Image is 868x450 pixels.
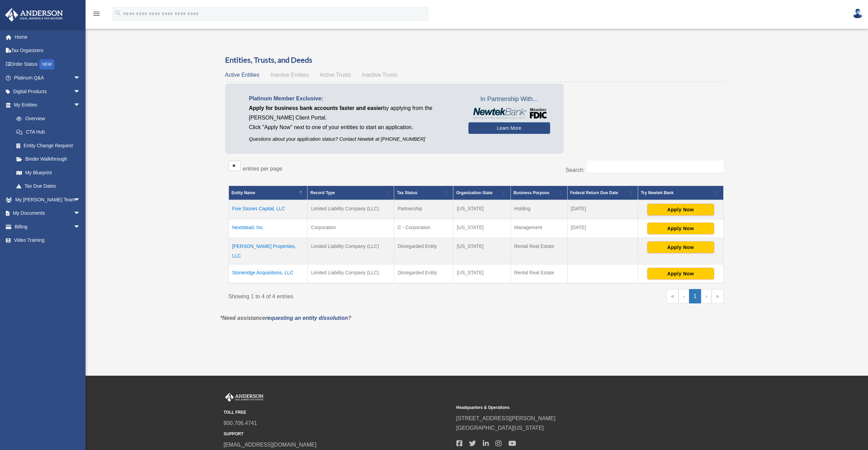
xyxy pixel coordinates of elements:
[320,72,351,78] span: Active Trusts
[249,135,458,143] p: Questions about your application status? Contact Newtek at [PHONE_NUMBER]
[310,190,335,195] span: Record Type
[74,220,87,234] span: arrow_drop_down
[249,103,458,123] p: by applying from the [PERSON_NAME] Client Portal.
[74,98,87,112] span: arrow_drop_down
[308,186,394,200] th: Record Type: Activate to sort
[74,193,87,207] span: arrow_drop_down
[712,289,724,303] a: Last
[456,190,492,195] span: Organization State
[5,44,91,58] a: Tax Organizers
[5,30,91,44] a: Home
[5,57,91,71] a: Order StatusNEW
[39,59,54,70] div: NEW
[224,409,452,416] small: TOLL FREE
[647,223,714,234] button: Apply Now
[249,123,458,132] p: Click "Apply Now" next to one of your entities to start an application.
[3,8,65,22] img: Anderson Advisors Platinum Portal
[472,108,547,119] img: NewtekBankLogoSM.png
[456,425,544,431] a: [GEOGRAPHIC_DATA][US_STATE]
[10,152,87,166] a: Binder Walkthrough
[229,200,308,219] td: Five Stones Capital, LLC
[5,98,87,112] a: My Entitiesarrow_drop_down
[229,264,308,284] td: Stoneridge Acquisitions, LLC
[510,186,567,200] th: Business Purpose: Activate to sort
[5,193,91,207] a: My [PERSON_NAME] Teamarrow_drop_down
[225,72,259,78] span: Active Entities
[225,55,727,65] h3: Entities, Trusts, and Deeds
[468,94,550,105] span: In Partnership With...
[249,94,458,103] p: Platinum Member Exclusive:
[92,10,101,18] i: menu
[224,430,452,438] small: SUPPORT
[229,186,308,200] th: Entity Name: Activate to invert sorting
[308,200,394,219] td: Limited Liability Company (LLC)
[362,72,397,78] span: Inactive Trusts
[567,186,638,200] th: Federal Return Due Date: Activate to sort
[394,186,453,200] th: Tax Status: Activate to sort
[308,264,394,284] td: Limited Liability Company (LLC)
[270,72,309,78] span: Inactive Entities
[229,289,471,301] div: Showing 1 to 4 of 4 entries
[243,166,283,172] label: entries per page
[114,9,122,17] i: search
[453,238,510,264] td: [US_STATE]
[510,264,567,284] td: Rental Real Estate
[232,190,255,195] span: Entity Name
[5,220,91,234] a: Billingarrow_drop_down
[229,238,308,264] td: [PERSON_NAME] Properties, LLC
[394,238,453,264] td: Disregarded Entity
[74,207,87,221] span: arrow_drop_down
[10,179,87,193] a: Tax Due Dates
[853,9,863,18] img: User Pic
[567,200,638,219] td: [DATE]
[641,189,713,197] div: Try Newtek Bank
[74,71,87,85] span: arrow_drop_down
[10,125,87,139] a: CTA Hub
[224,393,265,402] img: Anderson Advisors Platinum Portal
[5,207,91,220] a: My Documentsarrow_drop_down
[567,219,638,238] td: [DATE]
[570,190,618,195] span: Federal Return Due Date
[10,166,87,179] a: My Blueprint
[638,186,723,200] th: Try Newtek Bank : Activate to sort
[224,420,257,426] a: 800.706.4741
[10,139,87,152] a: Entity Change Request
[5,234,91,247] a: Video Training
[701,289,712,303] a: Next
[678,289,689,303] a: Previous
[308,238,394,264] td: Limited Liability Company (LLC)
[510,200,567,219] td: Holding
[456,404,684,411] small: Headquarters & Operations
[92,12,101,18] a: menu
[265,315,348,321] a: requesting an entity dissolution
[456,415,556,421] a: [STREET_ADDRESS][PERSON_NAME]
[394,264,453,284] td: Disregarded Entity
[666,289,678,303] a: First
[453,200,510,219] td: [US_STATE]
[229,219,308,238] td: Nextstead, Inc.
[394,219,453,238] td: C - Corporation
[514,190,549,195] span: Business Purpose
[5,71,91,85] a: Platinum Q&Aarrow_drop_down
[510,219,567,238] td: Management
[249,105,383,111] span: Apply for business bank accounts faster and easier
[394,200,453,219] td: Partnership
[647,204,714,215] button: Apply Now
[10,112,84,125] a: Overview
[468,122,550,134] a: Learn More
[224,442,316,448] a: [EMAIL_ADDRESS][DOMAIN_NAME]
[5,85,91,98] a: Digital Productsarrow_drop_down
[647,241,714,253] button: Apply Now
[566,167,584,173] label: Search:
[397,190,417,195] span: Tax Status
[453,186,510,200] th: Organization State: Activate to sort
[689,289,701,303] a: 1
[510,238,567,264] td: Rental Real Estate
[220,315,351,321] em: *Need assistance ?
[453,219,510,238] td: [US_STATE]
[453,264,510,284] td: [US_STATE]
[647,268,714,279] button: Apply Now
[308,219,394,238] td: Corporation
[74,85,87,99] span: arrow_drop_down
